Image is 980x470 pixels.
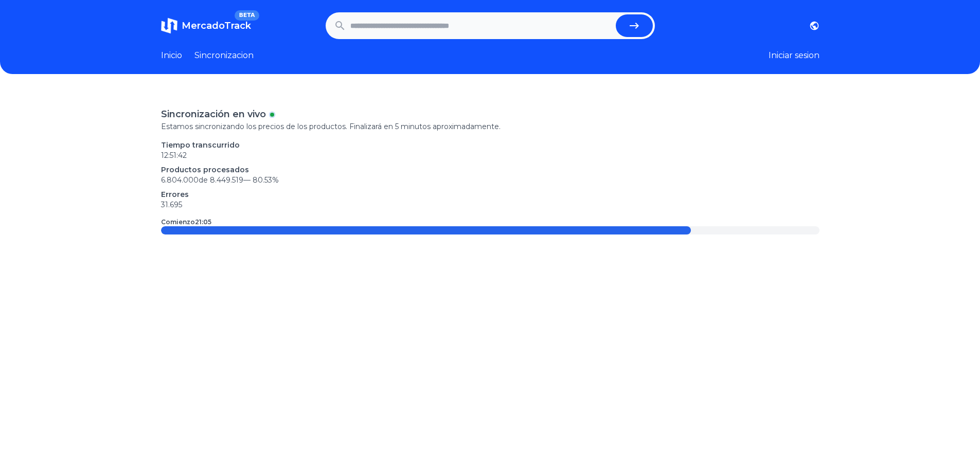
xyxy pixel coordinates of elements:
img: MercadoTrack [161,17,177,34]
p: Sincronización en vivo [161,107,266,121]
time: 21:05 [195,218,211,226]
p: Errores [161,189,819,200]
a: Sincronizacion [194,49,254,62]
p: Comienzo [161,218,211,226]
button: Iniciar sesion [769,49,819,62]
p: Estamos sincronizando los precios de los productos. Finalizará en 5 minutos aproximadamente. [161,121,819,132]
p: Productos procesados [161,165,819,175]
a: MercadoTrackBETA [161,17,251,34]
time: 12:51:42 [161,151,187,160]
span: BETA [235,10,259,21]
span: 80.53 % [253,175,279,185]
p: 31.695 [161,200,819,210]
a: Inicio [161,49,182,62]
span: MercadoTrack [182,20,251,31]
p: Tiempo transcurrido [161,140,819,150]
p: 6.804.000 de 8.449.519 — [161,175,819,185]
